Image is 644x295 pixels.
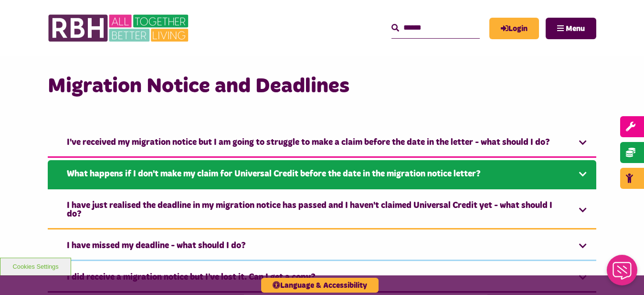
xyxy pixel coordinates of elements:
[566,25,585,33] span: Menu
[489,18,539,39] a: MyRBH
[546,18,596,39] button: Navigation
[601,252,644,295] iframe: Netcall Web Assistant for live chat
[48,192,596,229] a: I have just realised the deadline in my migration notice has passed and I haven't claimed Univers...
[48,129,596,158] a: I've received my migration notice but I am going to struggle to make a claim before the date in t...
[261,278,379,293] button: Language & Accessibility
[48,232,596,261] a: I have missed my deadline - what should I do?
[48,263,596,293] a: I did receive a migration notice but I've lost it. Can I get a copy?
[48,73,596,100] h3: Migration Notice and Deadlines
[48,160,596,189] a: What happens if I don't make my claim for Universal Credit before the date in the migration notic...
[48,10,191,47] img: RBH
[391,18,480,38] input: Search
